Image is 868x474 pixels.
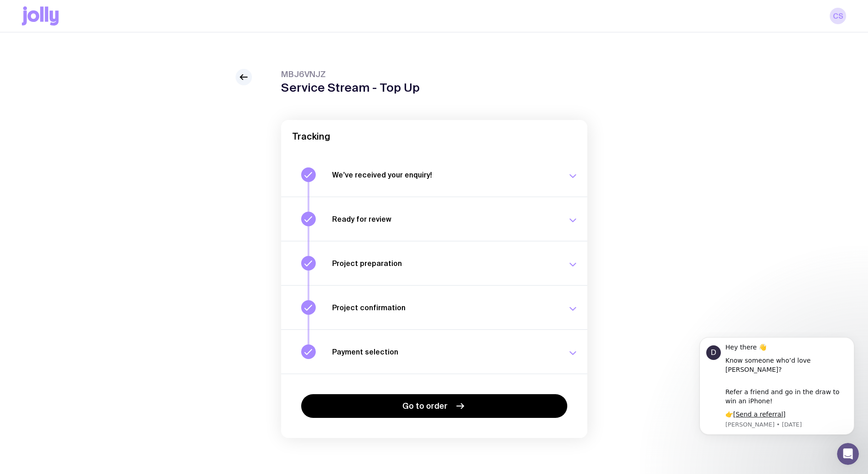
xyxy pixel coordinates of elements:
button: Ready for review [281,197,587,241]
h2: Tracking [292,131,576,142]
button: Project confirmation [281,285,587,329]
h1: Service Stream - Top Up [281,81,420,94]
iframe: Intercom live chat [837,443,859,465]
iframe: Intercom notifications message [686,332,868,449]
h3: Project preparation [332,259,556,268]
h3: Ready for review [332,214,556,224]
button: We’ve received your enquiry! [281,153,587,197]
h3: Project confirmation [332,303,556,312]
h3: Payment selection [332,347,556,356]
button: Project preparation [281,241,587,285]
button: Payment selection [281,329,587,374]
span: MBJ6VNJZ [281,69,420,80]
span: Go to order [402,401,447,411]
a: CS [830,8,846,24]
a: Go to order [301,394,567,418]
h3: We’ve received your enquiry! [332,170,556,179]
